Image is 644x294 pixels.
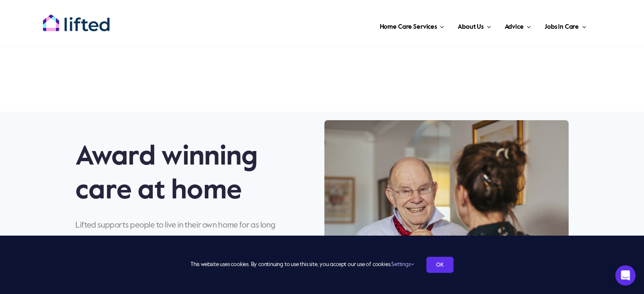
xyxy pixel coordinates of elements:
h1: Award winning care at home [75,140,282,208]
a: Settings [391,262,414,267]
a: About Us [455,13,493,38]
div: Open Intercom Messenger [615,265,636,286]
span: Advice [504,20,523,34]
a: Jobs in Care [542,13,589,38]
nav: Main Menu [138,13,589,38]
a: Advice [502,13,533,38]
a: OK [426,257,453,273]
span: This website uses cookies. By continuing to use this site, you accept our use of cookies. [191,258,414,272]
span: About Us [458,20,484,34]
a: Home Care Services [377,13,447,38]
p: Lifted supports people to live in their own home for as long as possible. [75,218,282,264]
span: Home Care Services [380,20,437,34]
span: Jobs in Care [544,20,579,34]
a: lifted-logo [42,14,110,22]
